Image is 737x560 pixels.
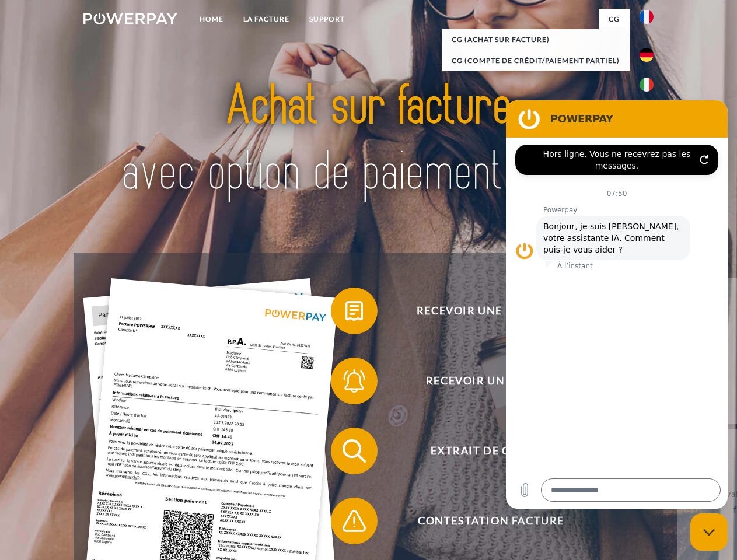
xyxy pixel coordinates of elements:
[331,288,634,334] button: Recevoir une facture ?
[348,498,634,544] span: Contestation Facture
[599,9,630,30] a: CG
[111,56,626,223] img: title-powerpay_fr.svg
[640,78,654,92] img: it
[190,9,233,30] a: Home
[442,50,630,71] a: CG (Compte de crédit/paiement partiel)
[340,296,369,325] img: qb_bill.svg
[442,29,630,50] a: CG (achat sur facture)
[640,10,654,24] img: fr
[340,436,369,466] img: qb_search.svg
[331,428,634,474] button: Extrait de compte
[299,9,355,30] a: Support
[83,13,177,24] img: logo-powerpay-white.svg
[640,48,654,62] img: de
[233,9,299,30] a: LA FACTURE
[331,358,634,404] button: Recevoir un rappel?
[348,358,634,404] span: Recevoir un rappel?
[690,513,728,551] iframe: Bouton de lancement de la fenêtre de messagerie, conversation en cours
[331,498,634,544] button: Contestation Facture
[348,288,634,334] span: Recevoir une facture ?
[340,366,369,395] img: qb_bell.svg
[506,100,728,509] iframe: Fenêtre de messagerie
[348,428,634,474] span: Extrait de compte
[340,506,369,535] img: qb_warning.svg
